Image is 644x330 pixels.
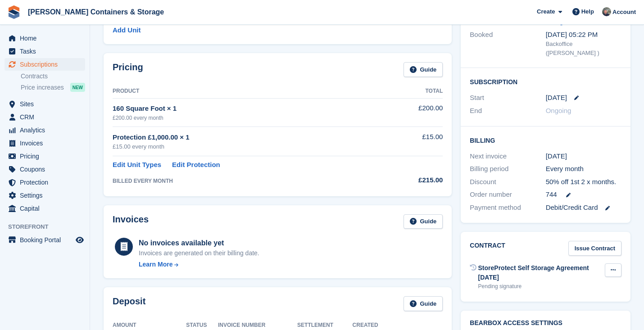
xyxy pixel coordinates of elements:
a: Issue Contract [568,241,621,256]
div: Booked [470,30,545,58]
div: 50% off 1st 2 x months. [546,177,621,187]
div: Pending signature [478,282,605,290]
div: Every month [546,164,621,174]
div: Debit/Credit Card [546,203,621,213]
div: Backoffice ([PERSON_NAME] ) [546,40,621,57]
div: Learn More [139,260,172,269]
span: Booking Portal [20,234,74,246]
img: stora-icon-8386f47178a22dfd0bd8f6a31ec36ba5ce8667c1dd55bd0f319d3a0aa187defe.svg [7,5,21,19]
div: Start [470,93,545,103]
a: Edit Protection [172,160,220,170]
a: menu [5,202,85,215]
a: menu [5,58,85,71]
span: 744 [546,190,557,200]
span: Settings [20,189,74,202]
a: menu [5,163,85,176]
span: Invoices [20,137,74,149]
a: Guide [404,296,443,311]
h2: Subscription [470,77,621,86]
div: Protection £1,000.00 × 1 [113,132,382,143]
div: £215.00 [382,175,443,185]
a: menu [5,137,85,149]
a: menu [5,32,85,45]
span: Account [612,8,636,17]
th: Product [113,84,382,99]
div: £200.00 every month [113,114,382,122]
div: [DATE] [546,151,621,162]
h2: Deposit [113,296,145,311]
h2: Billing [470,136,621,145]
a: menu [5,150,85,163]
span: Create [537,7,555,16]
a: menu [5,189,85,202]
td: £15.00 [382,127,443,156]
a: menu [5,98,85,110]
a: Guide [404,62,443,77]
span: Price increases [21,83,64,92]
a: Edit Unit Types [113,160,161,170]
a: Add Unit [113,25,141,36]
span: Pricing [20,150,74,163]
h2: Invoices [113,214,149,229]
span: Help [581,7,594,16]
span: Home [20,32,74,45]
a: menu [5,124,85,136]
td: £200.00 [382,98,443,127]
a: Learn More [139,260,259,269]
span: CRM [20,111,74,123]
th: Total [382,84,443,99]
div: Invoices are generated on their billing date. [139,249,259,258]
div: Order number [470,190,545,200]
time: 2025-09-03 00:00:00 UTC [546,93,567,103]
a: menu [5,234,85,246]
span: Coupons [20,163,74,176]
div: Next invoice [470,151,545,162]
div: No invoices available yet [139,238,259,249]
h2: Contract [470,241,505,256]
h2: Pricing [113,62,143,77]
span: Protection [20,176,74,189]
img: Adam Greenhalgh [602,7,611,16]
span: Analytics [20,124,74,136]
div: BILLED EVERY MONTH [113,177,382,185]
div: NEW [70,83,85,92]
a: menu [5,45,85,58]
div: Payment method [470,203,545,213]
span: Sites [20,98,74,110]
div: End [470,106,545,116]
span: Ongoing [546,107,571,114]
div: StoreProtect Self Storage Agreement [DATE] [478,263,605,282]
a: Guide [404,214,443,229]
span: Tasks [20,45,74,58]
span: Storefront [8,222,90,231]
div: £15.00 every month [113,142,382,151]
div: Billing period [470,164,545,174]
div: [DATE] 05:22 PM [546,30,621,40]
div: Discount [470,177,545,187]
a: Preview store [74,235,85,245]
span: Capital [20,202,74,215]
span: Subscriptions [20,58,74,71]
h2: BearBox Access Settings [470,320,621,327]
a: [PERSON_NAME] Containers & Storage [24,5,168,19]
div: 160 Square Foot × 1 [113,104,382,114]
a: Contracts [21,72,85,81]
a: menu [5,176,85,189]
a: menu [5,111,85,123]
a: Price increases NEW [21,82,85,92]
